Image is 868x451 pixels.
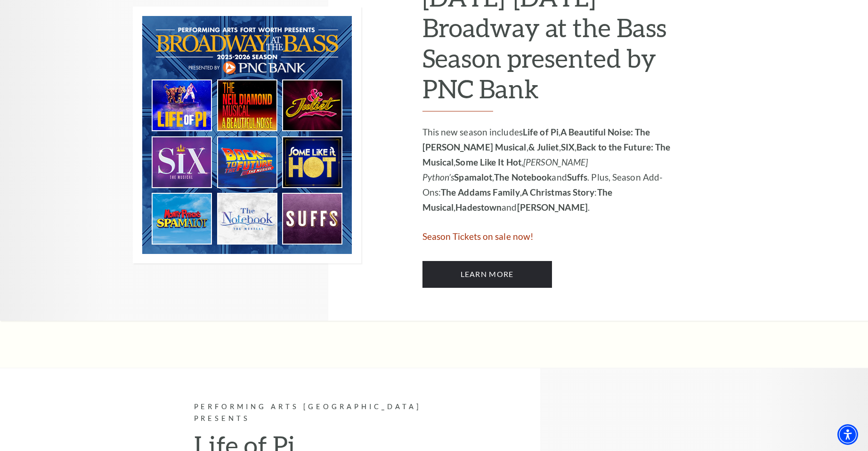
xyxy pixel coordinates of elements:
strong: Life of Pi [523,127,559,137]
strong: The Notebook [494,172,552,182]
strong: [PERSON_NAME] [517,202,588,213]
strong: A Christmas Story [522,187,595,198]
span: Season Tickets on sale now! [422,231,534,242]
img: 2025-2026 Broadway at the Bass Season presented by PNC Bank [133,7,361,263]
p: Performing Arts [GEOGRAPHIC_DATA] Presents [194,401,446,425]
strong: Some Like It Hot [455,157,521,167]
strong: & Juliet [528,142,559,152]
strong: SIX [561,142,575,152]
div: Accessibility Menu [837,424,858,445]
a: Learn More 2025-2026 Broadway at the Bass Season presented by PNC Bank [422,261,552,287]
strong: Suffs [567,172,588,182]
em: [PERSON_NAME] Python’s [422,157,588,182]
p: This new season includes , , , , , , , and . Plus, Season Add-Ons: , : , and . [422,125,674,215]
strong: Spamalot [454,172,492,182]
strong: Hadestown [455,202,502,213]
strong: The Addams Family [441,187,520,198]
